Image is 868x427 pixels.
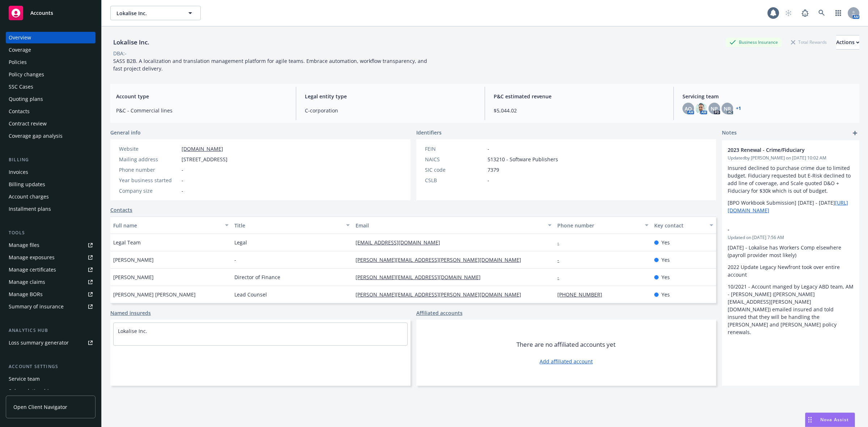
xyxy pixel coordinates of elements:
div: Manage exposures [9,252,55,263]
a: Affiliated accounts [416,309,463,317]
a: Add affiliated account [540,358,593,365]
a: Loss summary generator [6,337,95,349]
div: Actions [836,35,859,49]
span: [PERSON_NAME] [113,273,154,281]
a: Manage exposures [6,252,95,263]
button: Lokalise Inc. [110,6,201,20]
a: Contacts [6,106,95,117]
div: 2023 Renewal - Crime/FiduciaryUpdatedby [PERSON_NAME] on [DATE] 10:02 AMInsured declined to purch... [722,140,859,220]
span: Notes [722,129,737,137]
span: Lead Counsel [234,291,267,298]
a: [EMAIL_ADDRESS][DOMAIN_NAME] [356,239,446,246]
div: Lokalise Inc. [110,38,152,47]
p: 2022 Update Legacy Newfront took over entire account [728,263,854,278]
span: Updated by [PERSON_NAME] on [DATE] 10:02 AM [728,155,854,161]
div: Business Insurance [726,38,782,47]
a: Manage certificates [6,264,95,276]
div: Drag to move [805,413,814,427]
a: Report a Bug [798,6,812,20]
button: Full name [110,217,231,234]
span: - [728,226,835,233]
span: AO [685,105,692,112]
a: Manage files [6,239,95,251]
span: Accounts [30,10,53,16]
span: Lokalise Inc. [116,9,179,17]
a: SSC Cases [6,81,95,93]
a: [DOMAIN_NAME] [182,145,223,152]
div: Policy changes [9,69,44,80]
span: P&C estimated revenue [494,93,665,100]
span: $5,044.02 [494,107,665,114]
span: Account type [116,93,287,100]
div: SIC code [425,166,485,174]
a: Sales relationships [6,385,95,397]
div: Sales relationships [9,385,55,397]
div: SSC Cases [9,81,33,93]
div: Website [119,145,179,153]
p: Insured declined to purchase crime due to limited budget. Fiduciary requested but E-Risk declined... [728,164,854,195]
div: DBA: - [113,50,127,57]
span: - [182,176,183,184]
a: Installment plans [6,203,95,215]
span: - [488,145,489,153]
p: [BPO Workbook Submission] [DATE] - [DATE] [728,199,854,214]
span: Yes [661,256,670,264]
span: Identifiers [416,129,442,136]
button: Phone number [554,217,651,234]
button: Nova Assist [805,413,855,427]
span: Director of Finance [234,273,280,281]
div: Key contact [654,222,705,229]
img: photo [695,103,707,114]
span: 7379 [488,166,499,174]
a: [PERSON_NAME][EMAIL_ADDRESS][DOMAIN_NAME] [356,274,486,281]
span: Servicing team [682,93,854,100]
span: - [234,256,236,264]
a: add [851,129,859,137]
a: Coverage gap analysis [6,130,95,142]
a: Manage claims [6,276,95,288]
div: Total Rewards [787,38,830,47]
span: SASS B2B. A localization and translation management platform for agile teams. Embrace automation,... [113,57,429,72]
div: Account settings [6,363,95,370]
span: Legal entity type [305,93,476,100]
div: Overview [9,32,31,43]
span: Open Client Navigator [13,403,67,411]
span: [PERSON_NAME] [113,256,154,264]
div: Phone number [119,166,179,174]
a: Overview [6,32,95,43]
a: [PERSON_NAME][EMAIL_ADDRESS][PERSON_NAME][DOMAIN_NAME] [356,291,527,298]
div: Full name [113,222,221,229]
div: Title [234,222,342,229]
a: Accounts [6,3,95,23]
span: - [488,176,489,184]
span: [STREET_ADDRESS] [182,155,227,163]
div: CSLB [425,176,485,184]
span: C-corporation [305,107,476,114]
a: - [557,274,565,281]
div: Quoting plans [9,93,43,105]
a: Invoices [6,166,95,178]
a: Search [814,6,829,20]
span: Yes [661,239,670,246]
span: Yes [661,291,670,298]
a: Summary of insurance [6,301,95,312]
button: Actions [836,35,859,50]
div: Phone number [557,222,641,229]
div: Policies [9,56,27,68]
div: Company size [119,187,179,195]
div: Email [356,222,544,229]
div: Mailing address [119,155,179,163]
a: Start snowing [781,6,796,20]
a: - [557,239,565,246]
p: [DATE] - Lokalise has Workers Comp elsewhere (payroll provider most likely) [728,244,854,259]
span: 513210 - Software Publishers [488,155,558,163]
a: Billing updates [6,179,95,190]
a: Policy changes [6,69,95,80]
div: NAICS [425,155,485,163]
span: Legal Team [113,239,141,246]
div: Analytics hub [6,327,95,334]
div: Year business started [119,176,179,184]
a: Named insureds [110,309,151,317]
div: Tools [6,229,95,236]
a: Switch app [831,6,846,20]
